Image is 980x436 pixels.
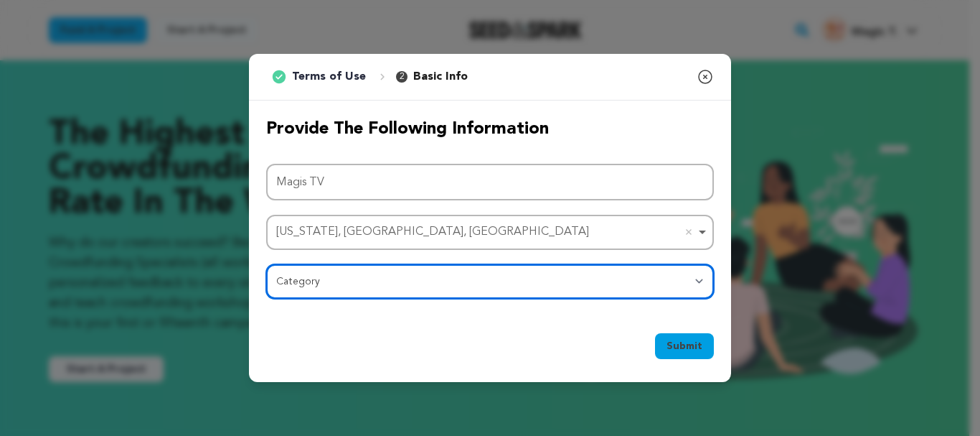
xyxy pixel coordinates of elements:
p: Basic Info [413,68,468,85]
button: Remove item: 'ChIJOwg_06VPwokRYv534QaPC8g' [682,225,696,239]
span: Submit [666,339,702,353]
button: Submit [655,333,714,359]
p: Terms of Use [292,68,366,85]
span: 2 [396,71,407,83]
div: [US_STATE], [GEOGRAPHIC_DATA], [GEOGRAPHIC_DATA] [276,222,695,243]
h2: Provide the following information [266,118,714,141]
input: Project Name [266,164,714,200]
